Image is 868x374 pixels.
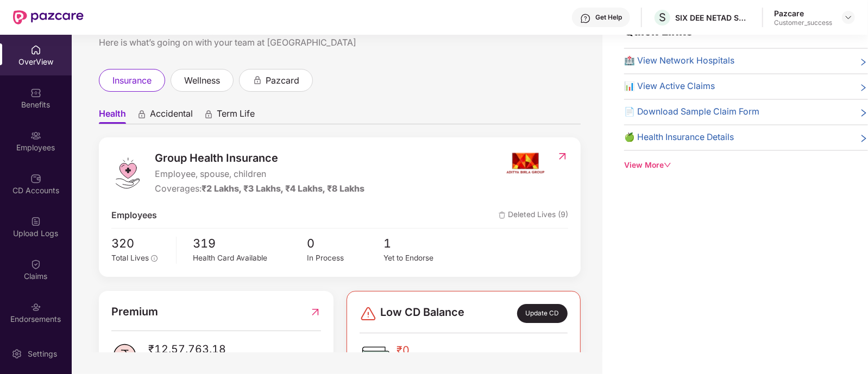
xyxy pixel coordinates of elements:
img: svg+xml;base64,PHN2ZyBpZD0iRW5kb3JzZW1lbnRzIiB4bWxucz0iaHR0cDovL3d3dy53My5vcmcvMjAwMC9zdmciIHdpZH... [30,302,41,313]
div: Update CD [517,304,568,322]
span: Premium [111,303,158,320]
img: svg+xml;base64,PHN2ZyBpZD0iU2V0dGluZy0yMHgyMCIgeG1sbnM9Imh0dHA6Ly93d3cudzMub3JnLzIwMDAvc3ZnIiB3aW... [11,348,22,359]
span: right [859,82,868,93]
div: Coverages: [155,182,364,196]
div: Pazcare [774,8,832,18]
div: animation [253,75,262,85]
span: S [659,11,666,24]
img: svg+xml;base64,PHN2ZyBpZD0iRHJvcGRvd24tMzJ4MzIiIHhtbG5zPSJodHRwOi8vd3d3LnczLm9yZy8yMDAwL3N2ZyIgd2... [844,13,853,22]
img: svg+xml;base64,PHN2ZyBpZD0iSG9tZSIgeG1sbnM9Imh0dHA6Ly93d3cudzMub3JnLzIwMDAvc3ZnIiB3aWR0aD0iMjAiIG... [30,45,41,55]
span: info-circle [151,255,158,262]
div: View More [624,160,868,172]
span: Group Health Insurance [155,150,364,167]
span: Health [99,108,126,124]
div: Here is what’s going on with your team at [GEOGRAPHIC_DATA] [99,36,581,49]
span: ₹0 [397,342,471,359]
span: Employees [111,209,157,223]
div: Yet to Endorse [383,252,460,264]
span: 319 [193,234,307,252]
img: svg+xml;base64,PHN2ZyBpZD0iQ0RfQWNjb3VudHMiIGRhdGEtbmFtZT0iQ0QgQWNjb3VudHMiIHhtbG5zPSJodHRwOi8vd3... [30,173,41,184]
span: 320 [111,234,168,252]
img: RedirectIcon [557,151,568,162]
span: Total Lives [111,253,149,262]
span: 🍏 Health Insurance Details [624,131,734,144]
span: right [859,107,868,119]
img: PaidPremiumIcon [111,341,144,373]
span: down [664,161,671,169]
span: Accidental [150,108,193,124]
img: RedirectIcon [310,303,321,320]
span: 0 [307,234,383,252]
img: svg+xml;base64,PHN2ZyBpZD0iQ2xhaW0iIHhtbG5zPSJodHRwOi8vd3d3LnczLm9yZy8yMDAwL3N2ZyIgd2lkdGg9IjIwIi... [30,259,41,270]
div: SIX DEE NETAD SOLUTIONS PRIVATE LIMITED [675,12,751,23]
div: animation [204,109,213,119]
img: svg+xml;base64,PHN2ZyBpZD0iRGFuZ2VyLTMyeDMyIiB4bWxucz0iaHR0cDovL3d3dy53My5vcmcvMjAwMC9zdmciIHdpZH... [360,305,377,322]
span: wellness [184,74,220,87]
div: Get Help [595,13,622,22]
span: Term Life [217,108,255,124]
div: animation [137,109,147,119]
span: Deleted Lives (9) [499,209,568,223]
span: insurance [112,74,152,87]
img: insurerIcon [505,150,546,177]
span: pazcard [266,74,299,87]
img: New Pazcare Logo [13,10,84,24]
span: Low CD Balance [380,304,464,322]
img: deleteIcon [499,212,506,219]
span: right [859,56,868,68]
img: svg+xml;base64,PHN2ZyBpZD0iSGVscC0zMngzMiIgeG1sbnM9Imh0dHA6Ly93d3cudzMub3JnLzIwMDAvc3ZnIiB3aWR0aD... [580,13,591,24]
span: 📄 Download Sample Claim Form [624,105,759,119]
img: logo [111,157,144,189]
span: 1 [383,234,460,252]
span: right [859,133,868,144]
img: svg+xml;base64,PHN2ZyBpZD0iVXBsb2FkX0xvZ3MiIGRhdGEtbmFtZT0iVXBsb2FkIExvZ3MiIHhtbG5zPSJodHRwOi8vd3... [30,216,41,227]
span: ₹12,57,763.18 [148,341,226,358]
div: Health Card Available [193,252,307,264]
span: Employee, spouse, children [155,168,364,181]
div: In Process [307,252,383,264]
img: svg+xml;base64,PHN2ZyBpZD0iRW1wbG95ZWVzIiB4bWxucz0iaHR0cDovL3d3dy53My5vcmcvMjAwMC9zdmciIHdpZHRoPS... [30,130,41,141]
span: 🏥 View Network Hospitals [624,54,734,68]
img: svg+xml;base64,PHN2ZyBpZD0iQmVuZWZpdHMiIHhtbG5zPSJodHRwOi8vd3d3LnczLm9yZy8yMDAwL3N2ZyIgd2lkdGg9Ij... [30,87,41,98]
span: ₹2 Lakhs, ₹3 Lakhs, ₹4 Lakhs, ₹8 Lakhs [202,183,364,194]
span: 📊 View Active Claims [624,80,715,93]
div: Settings [24,348,60,359]
div: Customer_success [774,18,832,27]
